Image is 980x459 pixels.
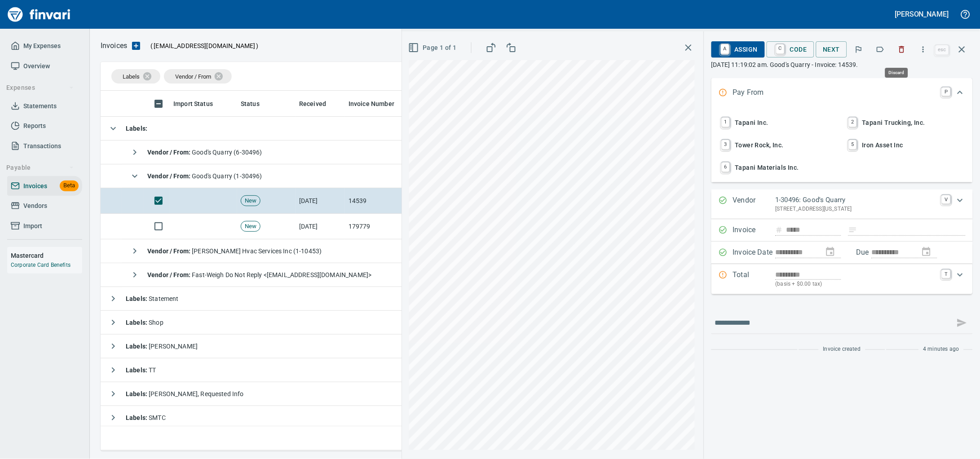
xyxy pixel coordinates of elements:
h6: Mastercard [11,251,82,260]
strong: Labels : [126,390,149,397]
a: Statements [7,96,82,116]
span: Good's Quarry (6-30496) [147,149,262,156]
p: Total [733,269,776,289]
td: 14539 [345,188,412,214]
button: CCode [767,41,814,57]
a: Vendors [7,196,82,216]
span: [PERSON_NAME] [126,343,198,350]
span: [PERSON_NAME], Requested Info [126,390,244,397]
div: Vendor / From [164,69,232,84]
a: V [942,195,951,204]
button: Next [816,41,848,58]
span: Good's Quarry (1-30496) [147,172,262,180]
button: Page 1 of 1 [406,40,460,56]
strong: Vendor / From : [147,271,192,278]
strong: Labels : [126,319,149,326]
span: Status [241,98,271,109]
span: Beta [60,181,79,191]
span: This records your message into the invoice and notifies anyone mentioned [951,312,973,334]
span: TT [126,366,156,374]
a: 3 [722,140,730,150]
span: Page 1 of 1 [410,42,456,53]
p: [DATE] 11:19:02 am. Good's Quarry - Invoice: 14539. [711,60,973,69]
span: Tower Rock, Inc. [720,137,838,153]
span: Import Status [173,98,225,109]
span: My Expenses [23,40,61,52]
span: Shop [126,319,163,326]
span: Import Status [173,98,213,109]
p: Pay From [733,87,776,99]
button: 6Tapani Materials Inc. [716,157,841,178]
img: Finvari [5,4,73,25]
span: Received [299,98,326,109]
strong: Labels : [126,125,147,132]
span: New [241,197,260,205]
a: 1 [722,117,730,127]
td: 179779 [345,214,412,239]
strong: Labels : [126,343,149,350]
a: esc [936,45,949,55]
span: Tapani Materials Inc. [720,160,838,175]
span: Assign [719,42,758,57]
button: Labels [870,40,890,59]
span: Next [823,44,840,55]
strong: Labels : [126,366,149,374]
span: Code [774,42,807,57]
p: ( ) [145,41,259,50]
p: [STREET_ADDRESS][US_STATE] [776,205,936,214]
span: Iron Asset Inc [847,137,965,153]
span: Vendors [23,200,47,212]
p: Invoices [101,40,127,51]
button: Flag [849,40,869,59]
p: 1-30496: Good's Quarry [776,195,936,205]
span: Statement [126,295,179,302]
strong: Vendor / From : [147,247,192,255]
a: Reports [7,116,82,136]
a: InvoicesBeta [7,176,82,196]
strong: Labels : [126,295,149,302]
span: Invoices [23,181,47,192]
strong: Labels : [126,414,149,421]
button: [PERSON_NAME] [893,7,951,21]
strong: Vendor / From : [147,149,192,156]
span: Status [241,98,260,109]
a: T [942,269,951,278]
span: Fast-Weigh Do Not Reply <[EMAIL_ADDRESS][DOMAIN_NAME]> [147,271,371,278]
button: 2Tapani Trucking, Inc. [843,112,968,133]
button: More [914,40,933,59]
span: Payable [6,162,74,173]
a: Transactions [7,136,82,156]
a: 2 [849,117,857,127]
a: Import [7,216,82,236]
span: Import [23,221,42,232]
span: Received [299,98,338,109]
span: Vendor / From [175,73,211,80]
span: Labels [123,73,140,80]
a: Overview [7,56,82,76]
p: Vendor [733,195,776,214]
span: Reports [23,120,46,132]
div: Labels [111,69,160,84]
a: A [721,44,729,54]
a: 6 [722,162,730,172]
span: Expenses [6,82,74,93]
a: 5 [849,140,857,150]
span: Transactions [23,141,61,152]
nav: breadcrumb [101,40,127,51]
button: 3Tower Rock, Inc. [716,135,841,155]
span: SMTC [126,414,166,421]
div: Expand [711,190,973,219]
span: Overview [23,61,50,72]
span: Invoice Number [349,98,406,109]
p: (basis + $0.00 tax) [776,280,936,289]
button: 5Iron Asset Inc [843,135,968,155]
strong: Vendor / From : [147,172,192,180]
span: Invoice created [823,345,861,354]
button: Payable [3,159,78,176]
button: Expenses [3,79,78,96]
span: Close invoice [933,39,973,60]
a: Corporate Card Benefits [11,262,71,268]
button: 1Tapani Inc. [716,112,841,133]
td: [DATE] [296,188,345,214]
